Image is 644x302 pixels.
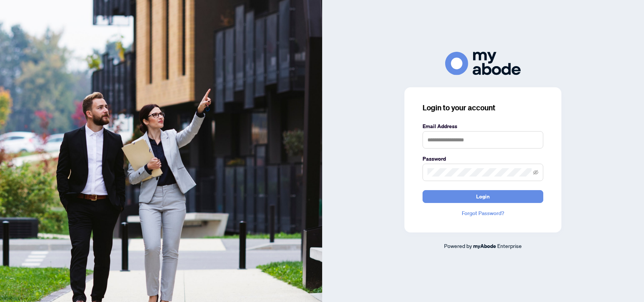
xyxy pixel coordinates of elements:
h3: Login to your account [423,102,543,113]
label: Password [423,155,543,163]
a: Forgot Password? [423,209,543,217]
span: Login [476,190,490,203]
label: Email Address [423,122,543,130]
span: eye-invisible [533,170,538,175]
span: Powered by [444,242,472,249]
a: myAbode [473,242,496,250]
span: Enterprise [497,242,522,249]
button: Login [423,190,543,203]
img: ma-logo [445,52,521,75]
